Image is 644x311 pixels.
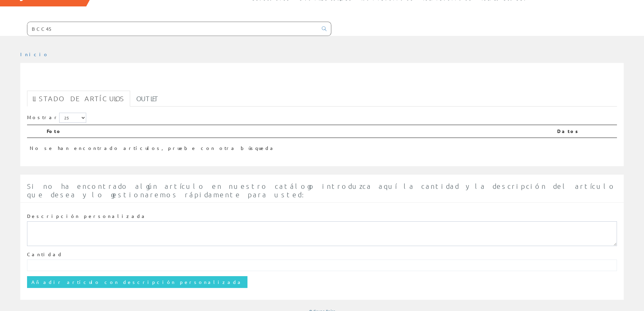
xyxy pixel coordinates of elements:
th: Foto [44,125,554,138]
label: Mostrar [27,113,86,123]
a: Inicio [20,51,49,57]
h1: BCC45 [27,74,617,87]
a: Listado de artículos [27,91,130,107]
label: Descripción personalizada [27,213,147,220]
td: No se han encontrado artículos, pruebe con otra búsqueda [27,138,554,154]
select: Mostrar [59,113,86,123]
label: Cantidad [27,251,63,258]
a: Outlet [131,91,164,107]
th: Datos [554,125,617,138]
input: Añadir artículo con descripción personalizada [27,276,247,288]
span: Si no ha encontrado algún artículo en nuestro catálogo introduzca aquí la cantidad y la descripci... [27,182,616,199]
input: Buscar ... [27,22,318,36]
